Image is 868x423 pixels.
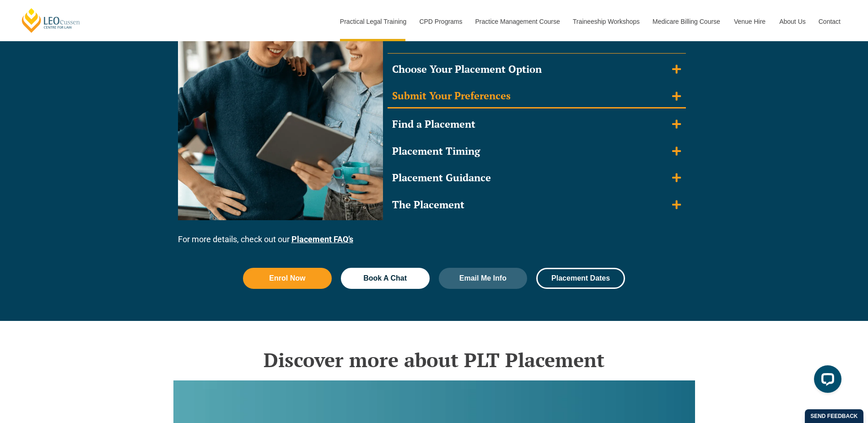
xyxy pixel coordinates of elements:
[812,2,847,41] a: Contact
[388,58,686,81] summary: Choose Your Placement Option
[388,85,686,108] summary: Submit Your Preferences
[646,2,727,41] a: Medicare Billing Course
[392,63,542,76] div: Choose Your Placement Option
[807,362,845,400] iframe: LiveChat chat widget
[333,2,413,41] a: Practical Legal Training
[551,275,610,282] span: Placement Dates
[536,268,625,289] a: Placement Dates
[243,268,332,289] a: Enrol Now
[727,2,772,41] a: Venue Hire
[439,268,528,289] a: Email Me Info
[469,2,566,41] a: Practice Management Course
[269,275,305,282] span: Enrol Now
[392,171,491,184] div: Placement Guidance
[388,140,686,163] summary: Placement Timing
[291,234,353,244] a: Placement FAQ’s
[388,113,686,136] summary: Find a Placement
[392,198,464,211] div: The Placement
[459,275,507,282] span: Email Me Info
[566,2,646,41] a: Traineeship Workshops
[178,234,290,244] span: For more details, check out our
[21,7,81,33] a: [PERSON_NAME] Centre for Law
[388,167,686,189] summary: Placement Guidance
[392,118,475,131] div: Find a Placement
[392,89,511,103] div: Submit Your Preferences
[392,145,480,158] div: Placement Timing
[341,268,430,289] a: Book A Chat
[173,348,695,371] h2: Discover more about PLT Placement
[412,2,468,41] a: CPD Programs
[363,275,407,282] span: Book A Chat
[772,2,812,41] a: About Us
[388,194,686,216] summary: The Placement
